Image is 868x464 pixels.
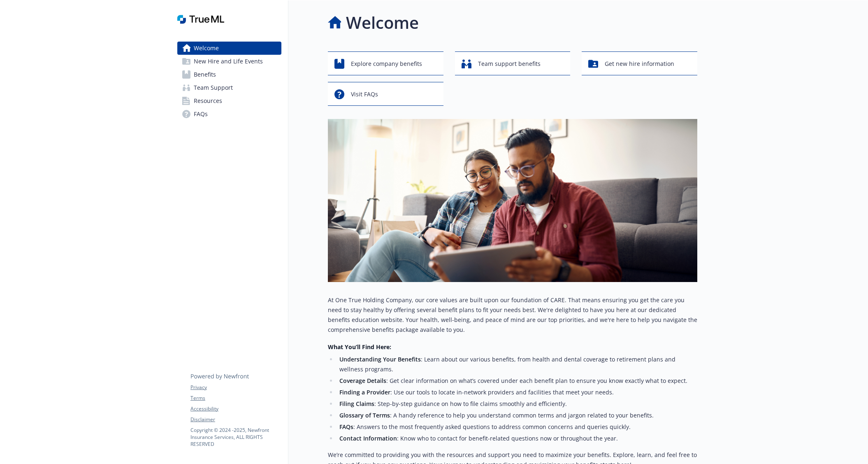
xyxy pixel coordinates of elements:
a: Welcome [177,42,281,55]
button: Visit FAQs [328,82,443,106]
a: FAQs [177,107,281,121]
span: Team support benefits [478,56,541,72]
span: New Hire and Life Events [194,55,263,68]
a: Disclaimer [190,416,281,423]
span: Get new hire information [605,56,674,72]
img: overview page banner [328,119,697,282]
span: Explore company benefits [351,56,422,72]
span: Benefits [194,68,216,81]
li: : Step-by-step guidance on how to file claims smoothly and efficiently. [337,399,697,409]
strong: Finding a Provider [339,388,390,396]
li: : Learn about our various benefits, from health and dental coverage to retirement plans and welln... [337,354,697,374]
button: Get new hire information [582,51,697,75]
strong: FAQs [339,423,353,431]
strong: Coverage Details [339,377,386,385]
strong: Filing Claims [339,400,374,408]
p: Copyright © 2024 - 2025 , Newfront Insurance Services, ALL RIGHTS RESERVED [190,427,281,448]
strong: Understanding Your Benefits [339,355,421,363]
a: New Hire and Life Events [177,55,281,68]
a: Team Support [177,81,281,94]
a: Terms [190,394,281,402]
p: At One True Holding Company, our core values are built upon our foundation of CARE. That means en... [328,295,697,335]
a: Resources [177,94,281,107]
strong: What You’ll Find Here: [328,343,391,351]
li: : A handy reference to help you understand common terms and jargon related to your benefits. [337,410,697,420]
strong: Contact Information [339,434,397,442]
span: Resources [194,94,222,107]
a: Accessibility [190,405,281,413]
span: Team Support [194,81,233,94]
button: Explore company benefits [328,51,443,75]
strong: Glossary of Terms [339,411,390,419]
li: : Answers to the most frequently asked questions to address common concerns and queries quickly. [337,422,697,432]
span: FAQs [194,107,208,121]
li: : Use our tools to locate in-network providers and facilities that meet your needs. [337,387,697,397]
span: Welcome [194,42,219,55]
a: Privacy [190,384,281,391]
button: Team support benefits [455,51,571,75]
li: : Get clear information on what’s covered under each benefit plan to ensure you know exactly what... [337,376,697,386]
span: Visit FAQs [351,86,378,102]
li: : Know who to contact for benefit-related questions now or throughout the year. [337,434,697,443]
a: Benefits [177,68,281,81]
h1: Welcome [346,10,419,35]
